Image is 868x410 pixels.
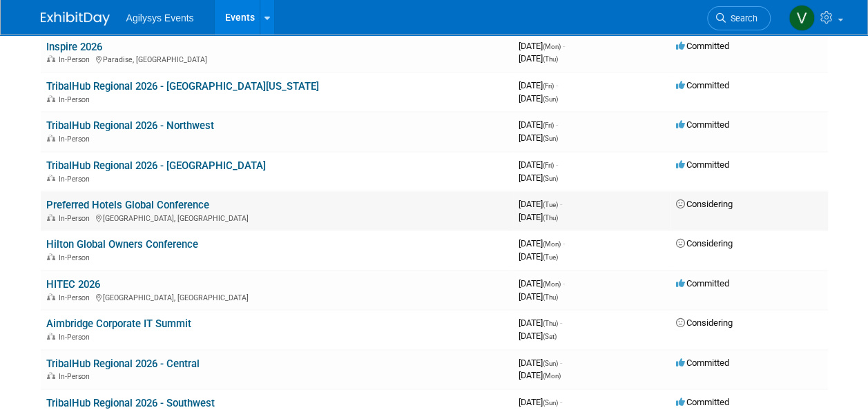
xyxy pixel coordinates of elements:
[543,135,558,142] span: (Sun)
[556,119,558,130] span: -
[676,199,733,209] span: Considering
[46,80,319,92] a: TribalHub Regional 2026 - [GEOGRAPHIC_DATA][US_STATE]
[519,278,565,289] span: [DATE]
[47,175,55,182] img: In-Person Event
[563,41,565,51] span: -
[46,159,266,172] a: TribalHub Regional 2026 - [GEOGRAPHIC_DATA]
[543,280,561,288] span: (Mon)
[676,80,729,90] span: Committed
[543,121,554,129] span: (Fri)
[543,162,554,169] span: (Fri)
[46,318,191,330] a: Aimbridge Corporate IT Summit
[519,238,565,248] span: [DATE]
[47,372,55,379] img: In-Person Event
[59,95,94,104] span: In-Person
[519,173,558,183] span: [DATE]
[46,238,198,251] a: Hilton Global Owners Conference
[519,133,558,143] span: [DATE]
[46,119,214,132] a: TribalHub Regional 2026 - Northwest
[543,240,561,248] span: (Mon)
[47,293,55,300] img: In-Person Event
[789,5,815,31] img: Victoria Telesco
[46,199,209,211] a: Preferred Hotels Global Conference
[519,331,557,341] span: [DATE]
[707,6,771,30] a: Search
[676,318,733,328] span: Considering
[519,53,558,64] span: [DATE]
[519,119,558,130] span: [DATE]
[59,333,94,342] span: In-Person
[543,333,557,340] span: (Sat)
[47,95,55,102] img: In-Person Event
[46,358,200,370] a: TribalHub Regional 2026 - Central
[563,238,565,248] span: -
[543,214,558,222] span: (Thu)
[543,201,558,208] span: (Tue)
[560,358,562,368] span: -
[543,253,558,261] span: (Tue)
[46,212,508,223] div: [GEOGRAPHIC_DATA], [GEOGRAPHIC_DATA]
[47,135,55,141] img: In-Person Event
[519,318,562,328] span: [DATE]
[519,291,558,302] span: [DATE]
[519,212,558,222] span: [DATE]
[676,238,733,248] span: Considering
[543,82,554,90] span: (Fri)
[46,53,508,64] div: Paradise, [GEOGRAPHIC_DATA]
[560,318,562,328] span: -
[543,55,558,63] span: (Thu)
[543,175,558,182] span: (Sun)
[556,159,558,170] span: -
[543,293,558,301] span: (Thu)
[46,397,215,409] a: TribalHub Regional 2026 - Southwest
[519,397,562,407] span: [DATE]
[46,278,100,291] a: HITEC 2026
[543,372,561,380] span: (Mon)
[676,358,729,368] span: Committed
[560,397,562,407] span: -
[676,41,729,51] span: Committed
[543,320,558,327] span: (Thu)
[47,214,55,221] img: In-Person Event
[59,175,94,184] span: In-Person
[543,43,561,50] span: (Mon)
[519,159,558,170] span: [DATE]
[519,358,562,368] span: [DATE]
[46,41,102,53] a: Inspire 2026
[543,399,558,407] span: (Sun)
[47,333,55,340] img: In-Person Event
[543,95,558,103] span: (Sun)
[563,278,565,289] span: -
[126,12,194,23] span: Agilysys Events
[519,80,558,90] span: [DATE]
[726,13,758,23] span: Search
[556,80,558,90] span: -
[519,41,565,51] span: [DATE]
[59,55,94,64] span: In-Person
[519,199,562,209] span: [DATE]
[41,12,110,26] img: ExhibitDay
[560,199,562,209] span: -
[543,360,558,367] span: (Sun)
[676,278,729,289] span: Committed
[59,372,94,381] span: In-Person
[519,93,558,104] span: [DATE]
[519,370,561,380] span: [DATE]
[519,251,558,262] span: [DATE]
[59,214,94,223] span: In-Person
[59,135,94,144] span: In-Person
[676,119,729,130] span: Committed
[676,397,729,407] span: Committed
[47,55,55,62] img: In-Person Event
[46,291,508,302] div: [GEOGRAPHIC_DATA], [GEOGRAPHIC_DATA]
[59,253,94,262] span: In-Person
[59,293,94,302] span: In-Person
[676,159,729,170] span: Committed
[47,253,55,260] img: In-Person Event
